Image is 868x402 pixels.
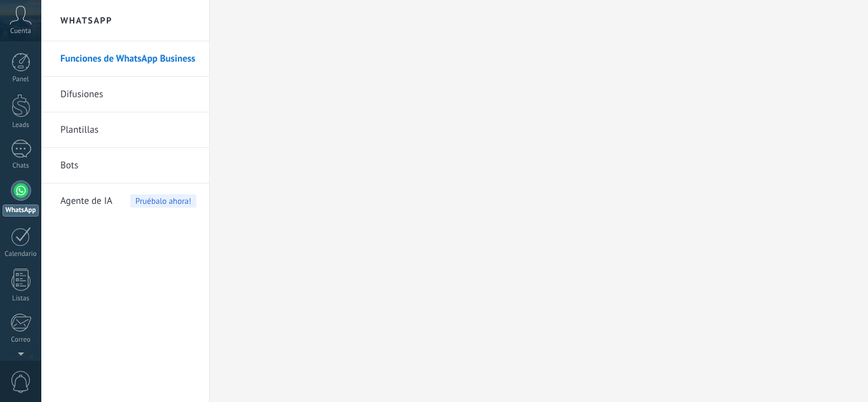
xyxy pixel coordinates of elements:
a: Difusiones [60,77,196,112]
span: Agente de IA [60,184,112,219]
div: Panel [3,76,39,84]
span: Cuenta [10,27,31,36]
div: Calendario [3,250,39,258]
li: Difusiones [41,77,209,112]
span: Pruébalo ahora! [130,194,196,208]
div: WhatsApp [3,204,39,217]
a: Agente de IAPruébalo ahora! [60,184,196,219]
div: Listas [3,295,39,303]
div: Chats [3,162,39,170]
li: Funciones de WhatsApp Business [41,41,209,77]
div: Correo [3,336,39,344]
li: Bots [41,148,209,184]
li: Plantillas [41,112,209,148]
div: Leads [3,121,39,130]
a: Funciones de WhatsApp Business [60,41,196,77]
a: Bots [60,148,196,184]
a: Plantillas [60,112,196,148]
li: Agente de IA [41,184,209,218]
